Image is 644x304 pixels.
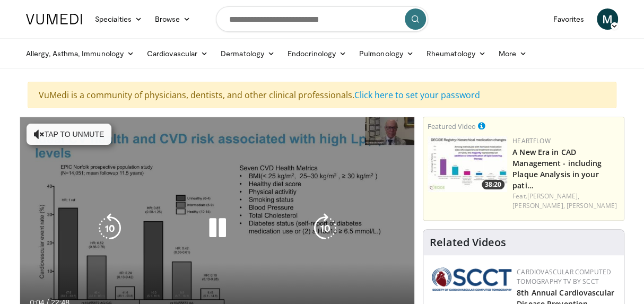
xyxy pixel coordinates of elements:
[512,136,551,145] a: Heartflow
[420,43,492,64] a: Rheumatology
[492,43,533,64] a: More
[27,124,111,145] button: Tap to unmute
[512,192,620,211] div: Feat.
[354,89,480,101] a: Click here to set your password
[597,8,618,30] a: M
[428,136,507,192] a: 38:20
[428,136,507,192] img: 738d0e2d-290f-4d89-8861-908fb8b721dc.150x105_q85_crop-smart_upscale.jpg
[482,180,504,189] span: 38:20
[512,201,564,210] a: [PERSON_NAME],
[281,43,353,64] a: Endocrinology
[517,267,611,286] a: Cardiovascular Computed Tomography TV by SCCT
[512,147,602,190] a: A New Era in CAD Management - including Plaque Analysis in your pati…
[141,43,214,64] a: Cardiovascular
[353,43,420,64] a: Pulmonology
[546,8,590,30] a: Favorites
[428,121,476,131] small: Featured Video
[89,8,149,30] a: Specialties
[430,236,506,249] h4: Related Videos
[432,267,511,291] img: 51a70120-4f25-49cc-93a4-67582377e75f.png.150x105_q85_autocrop_double_scale_upscale_version-0.2.png
[214,43,281,64] a: Dermatology
[28,82,616,108] div: VuMedi is a community of physicians, dentists, and other clinical professionals.
[216,6,428,32] input: Search topics, interventions
[20,43,141,64] a: Allergy, Asthma, Immunology
[26,14,82,24] img: VuMedi Logo
[527,192,579,201] a: [PERSON_NAME],
[567,201,617,210] a: [PERSON_NAME]
[149,8,197,30] a: Browse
